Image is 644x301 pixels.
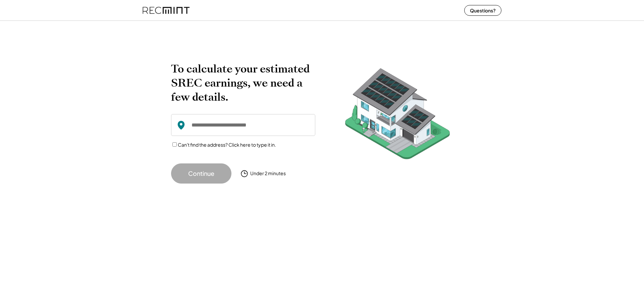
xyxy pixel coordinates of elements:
h2: To calculate your estimated SREC earnings, we need a few details. [171,62,315,104]
img: RecMintArtboard%207.png [332,62,463,169]
img: recmint-logotype%403x%20%281%29.jpeg [143,1,190,19]
label: Can't find the address? Click here to type it in. [178,142,276,148]
button: Questions? [464,5,501,16]
button: Continue [171,163,231,184]
div: Under 2 minutes [250,170,286,177]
